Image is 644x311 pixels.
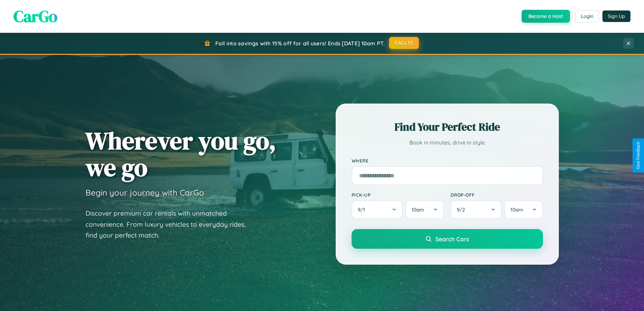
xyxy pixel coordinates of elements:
h1: Wherever you go, we go [86,127,276,181]
span: 9 / 2 [457,206,468,213]
button: Sign Up [602,10,630,22]
span: Search Cars [435,235,469,243]
h2: Find Your Perfect Ride [352,119,543,134]
label: Drop-off [451,192,543,198]
button: Search Cars [352,229,543,249]
button: Become a Host [522,10,570,23]
span: 9 / 1 [358,206,368,213]
button: FALL15 [389,37,419,49]
button: 10am [405,200,444,219]
p: Discover premium car rentals with unmatched convenience. From luxury vehicles to everyday rides, ... [86,208,255,241]
span: CarGo [14,5,57,27]
p: Book in minutes, drive in style [352,138,543,148]
button: 10am [504,200,543,219]
button: Login [575,10,599,22]
label: Where [352,158,543,163]
h3: Begin your journey with CarGo [86,187,204,198]
span: 10am [411,206,424,213]
button: 9/2 [451,200,502,219]
div: Give Feedback [636,142,641,169]
span: Fall into savings with 15% off for all users! Ends [DATE] 10am PT. [215,40,385,47]
label: Pick-up [352,192,444,198]
button: 9/1 [352,200,403,219]
span: 10am [510,206,523,213]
